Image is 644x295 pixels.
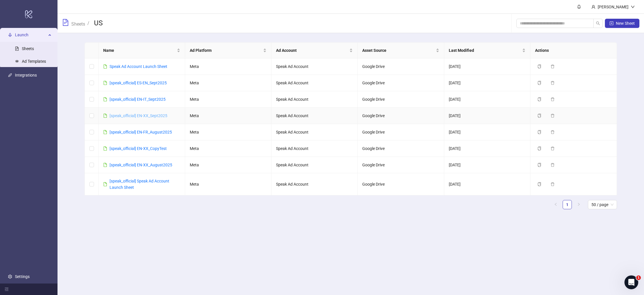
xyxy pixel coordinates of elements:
span: 1 [636,275,641,280]
span: copy [537,130,541,134]
span: file [103,182,107,186]
div: Page Size [588,200,617,209]
td: Meta [185,124,271,140]
td: [DATE] [444,173,530,195]
span: Asset Source [362,47,434,54]
td: [DATE] [444,124,530,140]
td: Meta [185,140,271,157]
a: 1 [563,200,572,209]
td: Google Drive [358,91,444,108]
div: [PERSON_NAME] [595,4,631,10]
span: copy [537,182,541,186]
span: Launch [15,29,47,41]
a: Ad Templates [22,59,46,64]
span: Last Modified [449,47,521,54]
td: Meta [185,91,271,108]
td: Meta [185,58,271,75]
span: file [103,81,107,85]
span: down [631,5,635,9]
td: Google Drive [358,108,444,124]
td: Speak Ad Account [271,157,358,173]
a: [speak_official] EN-IT_Sept2025 [110,97,166,102]
span: file [103,64,107,68]
li: Previous Page [551,200,560,209]
td: Speak Ad Account [271,124,358,140]
span: plus-square [609,21,614,25]
td: Speak Ad Account [271,75,358,91]
a: Settings [15,274,30,279]
span: copy [537,64,541,68]
iframe: Intercom live chat [624,275,638,289]
span: copy [537,146,541,151]
td: Google Drive [358,157,444,173]
td: [DATE] [444,91,530,108]
a: [speak_official] EN-XX_August2025 [110,163,172,167]
td: Google Drive [358,140,444,157]
td: [DATE] [444,140,530,157]
td: Meta [185,157,271,173]
a: Sheets [22,46,34,51]
th: Asset Source [358,43,444,58]
td: Meta [185,108,271,124]
td: Google Drive [358,58,444,75]
span: copy [537,163,541,167]
span: delete [551,163,555,167]
span: file [103,114,107,118]
td: Google Drive [358,173,444,195]
li: Next Page [574,200,583,209]
a: [speak_official] EN-XX_CopyTest [110,146,167,151]
td: [DATE] [444,75,530,91]
a: [speak_official] EN-FR_August2025 [110,130,172,134]
span: New Sheet [616,21,635,26]
th: Name [99,43,185,58]
button: New Sheet [605,19,639,28]
td: [DATE] [444,157,530,173]
span: delete [551,81,555,85]
td: Google Drive [358,124,444,140]
span: copy [537,97,541,101]
a: Speak Ad Account Launch Sheet [110,64,167,69]
h3: US [94,19,103,28]
span: file [103,97,107,101]
a: Sheets [70,20,86,27]
a: [speak_official] ES-EN_Sept2025 [110,81,167,85]
span: copy [537,81,541,85]
td: Google Drive [358,75,444,91]
span: delete [551,64,555,68]
span: Ad Platform [190,47,262,54]
span: delete [551,114,555,118]
button: left [551,200,560,209]
span: file-text [62,19,69,26]
span: delete [551,130,555,134]
td: Speak Ad Account [271,140,358,157]
span: copy [537,114,541,118]
td: Meta [185,75,271,91]
td: Speak Ad Account [271,108,358,124]
span: menu-fold [5,287,9,291]
th: Last Modified [444,43,530,58]
td: Speak Ad Account [271,173,358,195]
span: file [103,130,107,134]
td: Speak Ad Account [271,58,358,75]
span: left [554,203,557,206]
span: search [596,21,600,25]
th: Ad Platform [185,43,271,58]
th: Actions [530,43,617,58]
span: Name [103,47,175,54]
a: [speak_official] EN-XX_Sept2025 [110,113,167,118]
span: file [103,146,107,151]
td: Meta [185,173,271,195]
li: / [87,19,89,28]
a: [speak_official] Speak Ad Account Launch Sheet [110,179,169,190]
span: file [103,163,107,167]
span: right [577,203,580,206]
li: 1 [563,200,572,209]
td: [DATE] [444,58,530,75]
th: Ad Account [271,43,358,58]
td: Speak Ad Account [271,91,358,108]
span: Ad Account [276,47,348,54]
button: right [574,200,583,209]
span: delete [551,182,555,186]
span: delete [551,146,555,151]
a: Integrations [15,73,37,77]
